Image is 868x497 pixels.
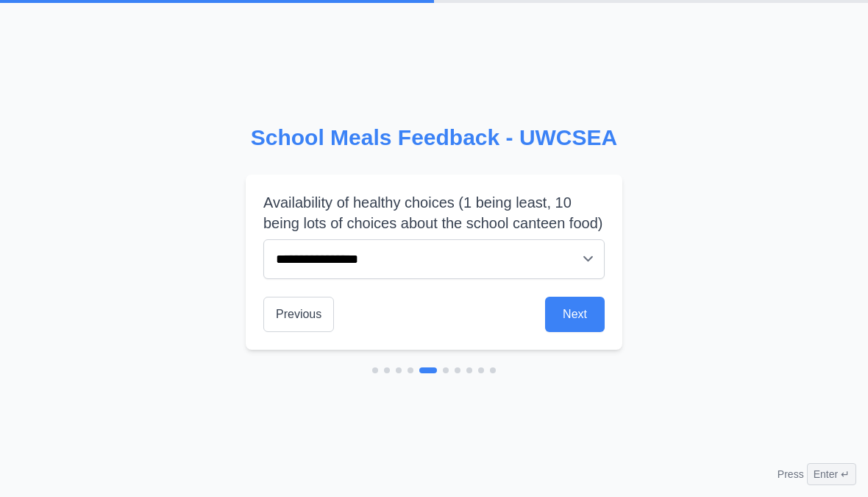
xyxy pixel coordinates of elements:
label: Availability of healthy choices (1 being least, 10 being lots of choices about the school canteen... [263,192,605,233]
h2: School Meals Feedback - UWCSEA [246,124,622,151]
div: Press [778,463,856,485]
button: Previous [263,297,334,332]
span: Enter ↵ [807,463,856,485]
button: Next [545,297,605,332]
